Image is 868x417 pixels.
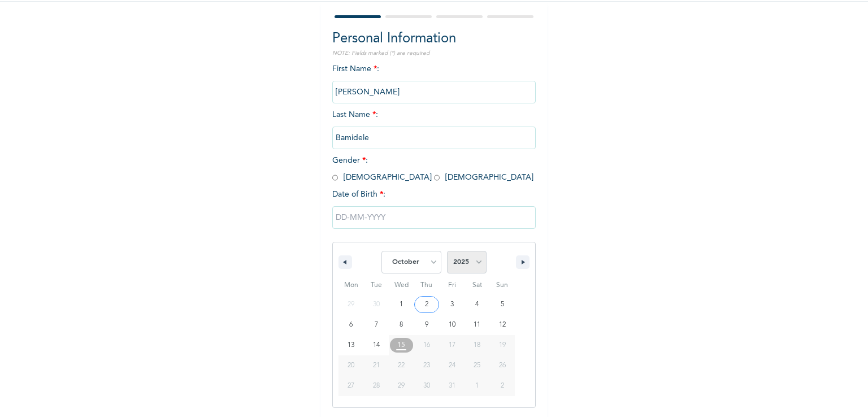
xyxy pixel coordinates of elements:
span: 1 [400,294,403,315]
button: 5 [489,294,515,315]
button: 30 [414,376,440,396]
span: Tue [364,276,389,294]
span: 10 [449,315,455,335]
span: Date of Birth : [332,189,385,201]
span: 22 [398,355,405,376]
button: 12 [489,315,515,335]
button: 31 [439,376,465,396]
span: Gender : [DEMOGRAPHIC_DATA] [DEMOGRAPHIC_DATA] [332,157,533,181]
span: Sun [489,276,515,294]
input: Enter your first name [332,81,536,103]
button: 7 [364,315,389,335]
h2: Personal Information [332,29,536,49]
span: Wed [389,276,414,294]
span: Thu [414,276,440,294]
span: 4 [475,294,479,315]
span: 2 [425,294,428,315]
button: 11 [465,315,490,335]
button: 18 [465,335,490,355]
button: 17 [439,335,465,355]
button: 2 [414,294,440,315]
button: 28 [364,376,389,396]
button: 15 [389,335,414,355]
button: 8 [389,315,414,335]
p: NOTE: Fields marked (*) are required [332,49,536,58]
button: 29 [389,376,414,396]
span: 16 [423,335,430,355]
button: 1 [389,294,414,315]
span: 12 [499,315,506,335]
button: 20 [338,355,364,376]
span: Last Name : [332,111,536,142]
button: 3 [439,294,465,315]
span: 28 [373,376,380,396]
button: 26 [489,355,515,376]
span: 26 [499,355,506,376]
span: 18 [474,335,480,355]
button: 6 [338,315,364,335]
span: Fri [439,276,465,294]
span: 3 [450,294,454,315]
span: 29 [398,376,405,396]
button: 9 [414,315,440,335]
span: 24 [449,355,455,376]
button: 4 [465,294,490,315]
span: 21 [373,355,380,376]
span: Sat [465,276,490,294]
span: 14 [373,335,380,355]
span: 19 [499,335,506,355]
button: 23 [414,355,440,376]
span: 23 [423,355,430,376]
span: 15 [397,335,405,355]
button: 24 [439,355,465,376]
span: 20 [348,355,354,376]
button: 25 [465,355,490,376]
span: 8 [400,315,403,335]
button: 19 [489,335,515,355]
span: First Name : [332,65,536,96]
span: 5 [501,294,504,315]
input: Enter your last name [332,127,536,149]
span: Mon [338,276,364,294]
span: 30 [423,376,430,396]
button: 21 [364,355,389,376]
button: 14 [364,335,389,355]
button: 10 [439,315,465,335]
span: 9 [425,315,428,335]
span: 6 [349,315,353,335]
button: 22 [389,355,414,376]
span: 17 [449,335,455,355]
span: 25 [474,355,480,376]
button: 16 [414,335,440,355]
input: DD-MM-YYYY [332,206,536,229]
span: 27 [348,376,354,396]
button: 27 [338,376,364,396]
span: 11 [474,315,480,335]
span: 31 [449,376,455,396]
span: 13 [348,335,354,355]
button: 13 [338,335,364,355]
span: 7 [375,315,378,335]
